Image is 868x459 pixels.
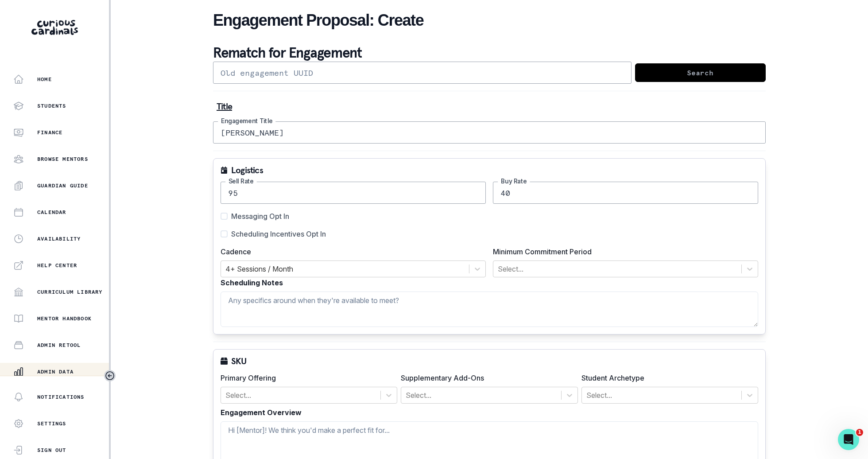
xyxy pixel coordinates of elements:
[217,102,762,111] p: Title
[856,429,863,436] span: 1
[37,102,66,109] p: Students
[221,277,753,288] label: Scheduling Notes
[37,315,92,322] p: Mentor Handbook
[213,11,766,30] h2: Engagement Proposal: Create
[31,20,78,35] img: Curious Cardinals Logo
[221,407,753,418] label: Engagement Overview
[104,370,116,381] button: Toggle sidebar
[37,342,81,349] p: Admin Retool
[401,373,572,383] label: Supplementary Add-Ons
[635,63,766,82] button: Search
[231,357,247,366] p: SKU
[37,447,66,454] p: Sign Out
[581,373,753,383] label: Student Archetype
[231,166,263,175] p: Logistics
[493,246,753,257] label: Minimum Commitment Period
[37,182,88,189] p: Guardian Guide
[37,420,66,427] p: Settings
[838,429,859,450] iframe: Intercom live chat
[37,393,85,401] p: Notifications
[231,229,326,239] span: Scheduling Incentives Opt In
[213,62,632,84] input: Old engagement UUID
[37,262,77,269] p: Help Center
[231,211,289,222] span: Messaging Opt In
[37,368,74,375] p: Admin Data
[37,288,103,296] p: Curriculum Library
[37,235,81,242] p: Availability
[221,373,392,383] label: Primary Offering
[37,209,66,216] p: Calendar
[37,76,52,83] p: Home
[37,156,88,163] p: Browse Mentors
[221,246,480,257] label: Cadence
[37,129,62,136] p: Finance
[213,44,766,62] p: Rematch for Engagement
